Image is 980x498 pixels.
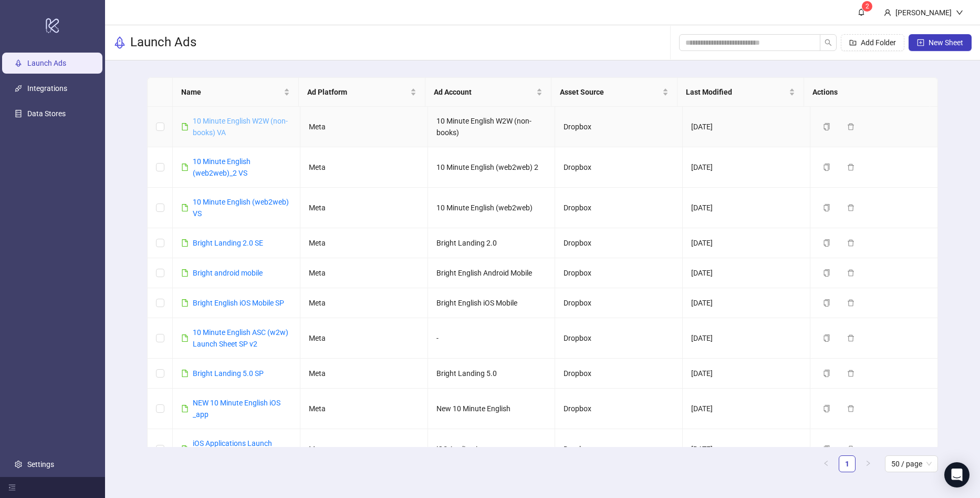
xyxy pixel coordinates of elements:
[847,204,854,211] span: delete
[300,228,428,258] td: Meta
[847,239,854,247] span: delete
[847,164,854,171] span: delete
[27,59,66,67] a: Launch Ads
[555,228,683,258] td: Dropbox
[818,455,835,472] li: Previous Page
[307,86,408,98] span: Ad Platform
[300,389,428,429] td: Meta
[860,455,877,472] button: right
[428,258,556,288] td: Bright English Android Mobile
[300,147,428,188] td: Meta
[849,39,857,46] span: folder-add
[555,429,683,470] td: Dropbox
[181,405,189,412] span: file
[428,107,556,147] td: 10 Minute English W2W (non-books)
[823,370,830,377] span: copy
[825,39,832,46] span: search
[555,258,683,288] td: Dropbox
[130,34,196,51] h3: Launch Ads
[193,299,284,307] a: Bright English iOS Mobile SP
[193,239,263,247] a: Bright Landing 2.0 SE
[193,269,263,277] a: Bright android mobile
[683,359,810,389] td: [DATE]
[193,439,272,459] a: iOS Applications Launch Sheet SP
[300,359,428,389] td: Meta
[300,288,428,318] td: Meta
[551,78,677,107] th: Asset Source
[823,239,830,247] span: copy
[823,460,829,466] span: left
[193,117,288,137] a: 10 Minute English W2W (non-books) VA
[929,38,963,47] span: New Sheet
[841,34,904,51] button: Add Folder
[847,269,854,277] span: delete
[847,123,854,130] span: delete
[683,389,810,429] td: [DATE]
[428,147,556,188] td: 10 Minute English (web2web) 2
[860,455,877,472] li: Next Page
[113,36,126,49] span: rocket
[8,484,16,491] span: menu-fold
[866,3,869,10] span: 2
[683,107,810,147] td: [DATE]
[428,318,556,359] td: -
[181,299,189,307] span: file
[428,288,556,318] td: Bright English iOS Mobile
[677,78,804,107] th: Last Modified
[823,204,830,211] span: copy
[847,334,854,342] span: delete
[804,78,930,107] th: Actions
[181,334,189,342] span: file
[683,288,810,318] td: [DATE]
[560,86,660,98] span: Asset Source
[683,147,810,188] td: [DATE]
[683,429,810,470] td: [DATE]
[181,239,189,247] span: file
[300,107,428,147] td: Meta
[193,369,264,378] a: Bright Landing 5.0 SP
[839,455,856,472] li: 1
[884,9,891,16] span: user
[27,109,66,118] a: Data Stores
[173,78,299,107] th: Name
[917,39,924,46] span: plus-square
[434,86,534,98] span: Ad Account
[823,164,830,171] span: copy
[181,204,189,211] span: file
[428,188,556,228] td: 10 Minute English (web2web)
[428,389,556,429] td: New 10 Minute English
[823,334,830,342] span: copy
[181,164,189,171] span: file
[858,8,865,16] span: bell
[686,86,786,98] span: Last Modified
[555,318,683,359] td: Dropbox
[300,318,428,359] td: Meta
[181,269,189,277] span: file
[555,288,683,318] td: Dropbox
[847,405,854,412] span: delete
[944,462,969,487] div: Open Intercom Messenger
[891,456,932,472] span: 50 / page
[865,460,871,466] span: right
[27,460,54,469] a: Settings
[181,86,282,98] span: Name
[300,258,428,288] td: Meta
[956,9,963,16] span: down
[683,228,810,258] td: [DATE]
[27,84,67,93] a: Integrations
[300,188,428,228] td: Meta
[555,359,683,389] td: Dropbox
[909,34,972,51] button: New Sheet
[555,188,683,228] td: Dropbox
[425,78,551,107] th: Ad Account
[193,328,288,348] a: 10 Minute English ASC (w2w) Launch Sheet SP v2
[683,258,810,288] td: [DATE]
[300,429,428,470] td: Meta
[823,445,830,453] span: copy
[818,455,835,472] button: left
[428,228,556,258] td: Bright Landing 2.0
[839,456,855,472] a: 1
[847,370,854,377] span: delete
[181,123,189,130] span: file
[555,107,683,147] td: Dropbox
